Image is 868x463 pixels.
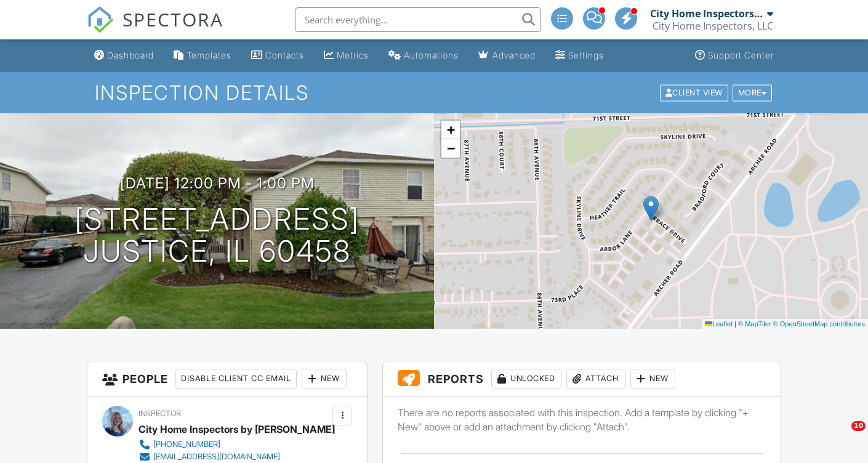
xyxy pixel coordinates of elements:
[630,369,675,389] div: New
[295,7,541,32] input: Search everything...
[473,44,540,67] a: Advanced
[568,50,604,60] div: Settings
[87,17,223,42] a: SPECTORA
[139,420,335,438] div: City Home Inspectors by [PERSON_NAME]
[491,369,561,389] div: Unlocked
[733,84,773,101] div: More
[107,50,154,60] div: Dashboard
[153,440,220,449] div: [PHONE_NUMBER]
[705,320,733,328] a: Leaflet
[734,320,736,328] span: |
[302,369,347,389] div: New
[87,6,114,33] img: The Best Home Inspection Software - Spectora
[773,320,865,328] a: © OpenStreetMap contributors
[398,406,766,433] p: There are no reports associated with this inspection. Add a template by clicking "+ New" above or...
[447,122,455,137] span: +
[441,139,460,158] a: Zoom out
[87,361,367,397] h3: People
[738,320,771,328] a: © MapTiler
[653,20,773,32] div: City Home Inspectors, LLC
[319,44,374,67] a: Metrics
[89,44,159,67] a: Dashboard
[660,84,728,101] div: Client View
[851,421,866,431] span: 10
[139,438,325,451] a: [PHONE_NUMBER]
[120,175,315,191] h3: [DATE] 12:00 pm - 1:00 pm
[246,44,309,67] a: Contacts
[708,50,774,60] div: Support Center
[123,6,223,32] span: SPECTORA
[95,82,773,103] h1: Inspection Details
[383,361,781,397] h3: Reports
[153,452,280,462] div: [EMAIL_ADDRESS][DOMAIN_NAME]
[447,140,455,156] span: −
[139,409,181,418] span: Inspector
[550,44,609,67] a: Settings
[643,196,659,221] img: Marker
[337,50,369,60] div: Metrics
[690,44,779,67] a: Support Center
[384,44,464,67] a: Automations (Advanced)
[175,369,297,389] div: Disable Client CC Email
[492,50,536,60] div: Advanced
[826,421,856,451] iframe: Intercom live chat
[187,50,231,60] div: Templates
[404,50,459,60] div: Automations
[566,369,625,389] div: Attach
[441,121,460,139] a: Zoom in
[650,7,764,20] div: City Home Inspectors by [PERSON_NAME]
[139,451,325,463] a: [EMAIL_ADDRESS][DOMAIN_NAME]
[659,87,731,97] a: Client View
[169,44,236,67] a: Templates
[265,50,304,60] div: Contacts
[74,203,360,268] h1: [STREET_ADDRESS] Justice, IL 60458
